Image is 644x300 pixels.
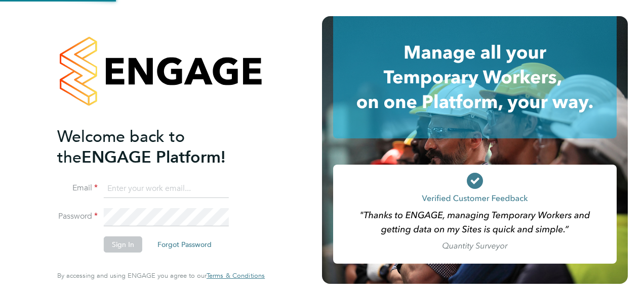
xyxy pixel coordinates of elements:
[57,127,185,167] span: Welcome back to the
[57,271,265,280] span: By accessing and using ENGAGE you agree to our
[57,183,98,193] label: Email
[207,272,265,280] a: Terms & Conditions
[104,180,229,198] input: Enter your work email...
[57,126,255,168] h2: ENGAGE Platform!
[207,271,265,280] span: Terms & Conditions
[149,236,220,253] button: Forgot Password
[57,211,98,222] label: Password
[104,236,142,253] button: Sign In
